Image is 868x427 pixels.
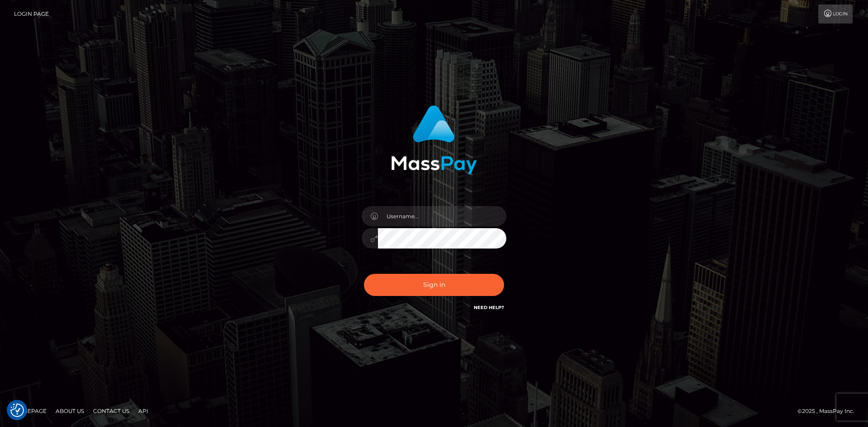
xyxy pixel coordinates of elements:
[90,404,133,418] a: Contact Us
[818,5,853,23] a: Login
[378,206,506,226] input: Username...
[797,406,861,416] div: © 2025 , MassPay Inc.
[10,404,24,417] img: Revisit consent button
[10,404,50,418] a: Homepage
[135,404,152,418] a: API
[52,404,88,418] a: About Us
[364,274,504,296] button: Sign in
[391,105,477,174] img: MassPay Login
[10,404,24,417] button: Consent Preferences
[474,305,504,310] a: Need Help?
[14,5,49,23] a: Login Page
